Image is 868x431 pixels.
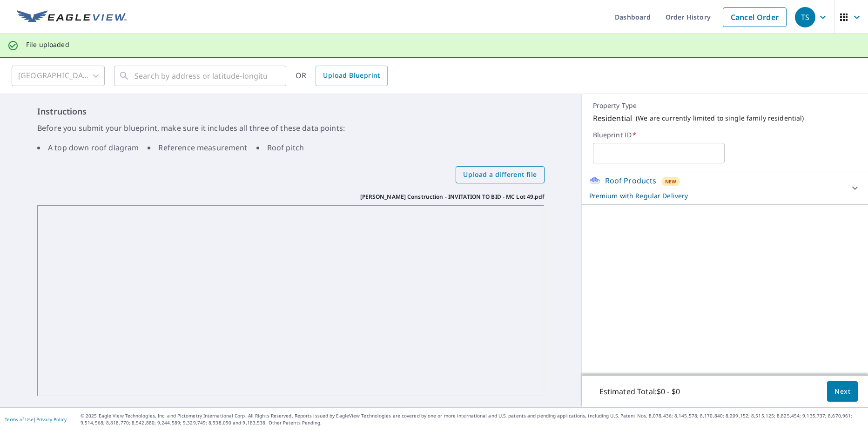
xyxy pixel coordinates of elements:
[723,7,787,27] a: Cancel Order
[81,412,863,426] p: © 2025 Eagle View Technologies, Inc. and Pictometry International Corp. All Rights Reserved. Repo...
[827,381,858,402] button: Next
[5,417,67,422] p: |
[589,191,844,201] p: Premium with Regular Delivery
[316,66,387,86] a: Upload Blueprint
[834,386,850,397] span: Next
[589,175,861,201] div: Roof ProductsNewPremium with Regular Delivery
[593,131,857,139] label: Blueprint ID
[37,142,139,153] li: A top down roof diagram
[37,205,545,397] iframe: Bertoli Construction - INVITATION TO BID - MC Lot 49.pdf
[36,416,67,423] a: Privacy Policy
[5,416,34,423] a: Terms of Use
[456,166,544,183] label: Upload a different file
[37,105,545,118] h6: Instructions
[593,113,632,124] p: Residential
[296,66,388,86] div: OR
[360,193,545,201] p: [PERSON_NAME] Construction - INVITATION TO BID - MC Lot 49.pdf
[605,175,657,186] p: Roof Products
[592,381,687,402] p: Estimated Total: $0 - $0
[256,142,304,153] li: Roof pitch
[17,10,127,24] img: EV Logo
[148,142,247,153] li: Reference measurement
[665,178,677,185] span: New
[12,63,105,89] div: [GEOGRAPHIC_DATA]
[593,101,857,110] p: Property Type
[636,114,804,122] p: ( We are currently limited to single family residential )
[463,169,537,181] span: Upload a different file
[795,7,815,27] div: TS
[37,122,545,134] p: Before you submit your blueprint, make sure it includes all three of these data points:
[323,70,380,81] span: Upload Blueprint
[26,40,69,49] p: File uploaded
[135,63,267,89] input: Search by address or latitude-longitude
